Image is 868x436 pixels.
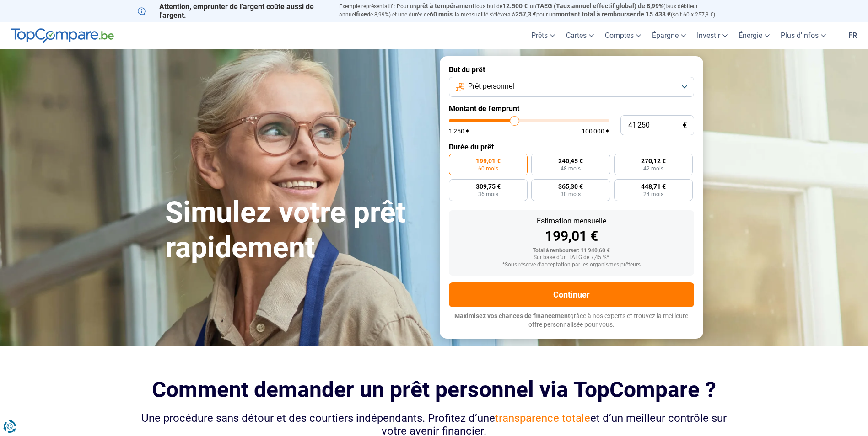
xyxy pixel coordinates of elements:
p: Attention, emprunter de l'argent coûte aussi de l'argent. [138,2,328,20]
a: Énergie [733,22,775,49]
span: 448,71 € [641,183,666,190]
a: fr [843,22,863,49]
span: 60 mois [430,11,453,18]
span: 240,45 € [558,158,583,164]
span: fixe [356,11,367,18]
h2: Comment demander un prêt personnel via TopCompare ? [138,377,731,402]
span: Maximisez vos chances de financement [454,312,570,319]
span: 257,3 € [515,11,536,18]
span: 30 mois [561,191,581,197]
a: Prêts [526,22,561,49]
h1: Simulez votre prêt rapidement [165,195,429,266]
span: 1 250 € [449,128,469,134]
label: Montant de l'emprunt [449,104,694,113]
span: montant total à rembourser de 15.438 € [555,11,671,18]
a: Investir [691,22,733,49]
span: 199,01 € [476,158,501,164]
span: prêt à tempérament [416,2,474,10]
span: 60 mois [478,166,498,171]
span: transparence totale [495,412,590,425]
span: 36 mois [478,191,498,197]
span: 48 mois [561,166,581,171]
span: Prêt personnel [468,81,514,91]
span: 365,30 € [558,183,583,190]
span: 100 000 € [582,128,609,134]
a: Comptes [599,22,647,49]
a: Cartes [561,22,599,49]
p: Exemple représentatif : Pour un tous but de , un (taux débiteur annuel de 8,99%) et une durée de ... [339,2,731,19]
label: Durée du prêt [449,143,694,151]
span: € [683,122,687,129]
a: Épargne [647,22,691,49]
div: 199,01 € [456,229,687,243]
div: Sur base d'un TAEG de 7,45 %* [456,255,687,261]
button: Continuer [449,282,694,307]
div: *Sous réserve d'acceptation par les organismes prêteurs [456,262,687,268]
a: Plus d'infos [775,22,831,49]
img: TopCompare [11,28,114,43]
span: TAEG (Taux annuel effectif global) de 8,99% [536,2,663,10]
span: 309,75 € [476,183,501,190]
button: Prêt personnel [449,77,694,97]
div: Estimation mensuelle [456,218,687,225]
p: grâce à nos experts et trouvez la meilleure offre personnalisée pour vous. [449,312,694,330]
span: 42 mois [643,166,663,171]
div: Total à rembourser: 11 940,60 € [456,248,687,254]
label: But du prêt [449,65,694,74]
span: 270,12 € [641,158,666,164]
span: 12.500 € [502,2,528,10]
span: 24 mois [643,191,663,197]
